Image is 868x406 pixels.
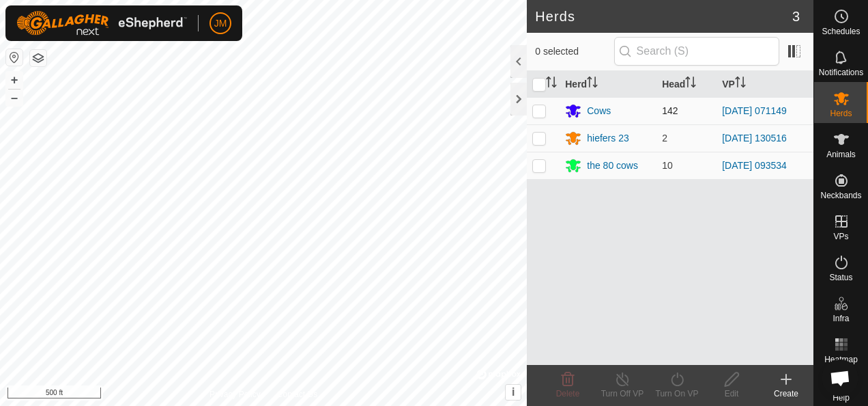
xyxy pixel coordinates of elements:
[722,105,787,116] a: [DATE] 071149
[535,44,613,59] span: 0 selected
[214,16,227,31] span: JM
[614,37,779,66] input: Search (S)
[819,68,863,77] span: Notifications
[822,27,860,36] span: Schedules
[656,71,717,98] th: Head
[722,133,787,144] a: [DATE] 130516
[587,104,611,118] div: Cows
[512,386,515,398] span: i
[595,388,650,400] div: Turn Off VP
[662,160,673,171] span: 10
[556,389,580,398] span: Delete
[535,8,792,25] h2: Herds
[722,160,787,171] a: [DATE] 093534
[824,355,858,364] span: Heatmap
[833,394,850,402] span: Help
[650,388,704,400] div: Turn On VP
[735,79,746,90] p-sorticon: Activate to sort
[830,109,852,118] span: Herds
[16,11,187,36] img: Gallagher Logo
[822,360,858,396] div: Open chat
[759,388,813,400] div: Create
[277,388,317,401] a: Contact Us
[6,49,23,66] button: Reset Map
[587,131,628,146] div: hiefers 23
[820,191,861,200] span: Neckbands
[6,90,23,106] button: –
[662,133,667,144] span: 2
[685,79,696,90] p-sorticon: Activate to sort
[6,72,23,88] button: +
[717,71,813,98] th: VP
[587,159,638,173] div: the 80 cows
[560,71,656,98] th: Herd
[209,388,261,401] a: Privacy Policy
[587,79,598,90] p-sorticon: Activate to sort
[826,150,856,159] span: Animals
[833,232,848,241] span: VPs
[506,385,521,400] button: i
[704,388,759,400] div: Edit
[829,273,852,282] span: Status
[792,6,800,27] span: 3
[546,79,557,90] p-sorticon: Activate to sort
[662,105,678,116] span: 142
[30,50,46,66] button: Map Layers
[833,314,849,323] span: Infra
